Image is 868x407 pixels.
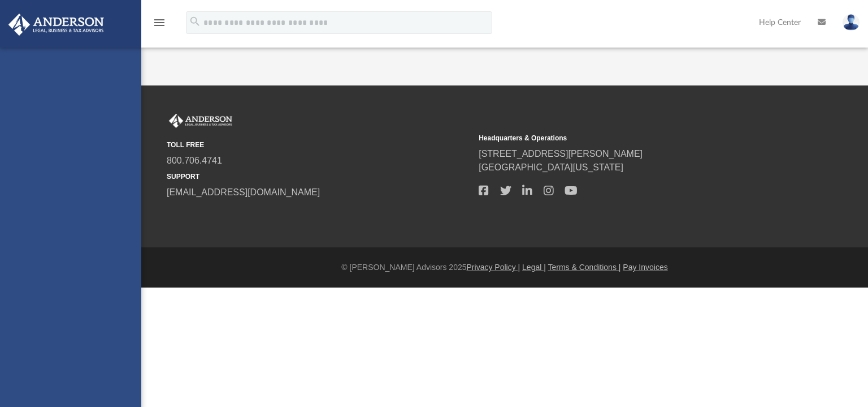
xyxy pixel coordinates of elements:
[167,140,471,150] small: TOLL FREE
[479,162,623,172] a: [GEOGRAPHIC_DATA][US_STATE]
[548,263,621,272] a: Terms & Conditions |
[522,263,546,272] a: Legal |
[167,172,471,182] small: SUPPORT
[153,16,166,29] i: menu
[167,114,235,128] img: Anderson Advisors Platinum Portal
[153,22,166,29] a: menu
[843,14,860,31] img: User Pic
[189,15,201,28] i: search
[623,263,667,272] a: Pay Invoices
[479,133,783,143] small: Headquarters & Operations
[141,262,868,273] div: © [PERSON_NAME] Advisors 2025
[5,14,107,36] img: Anderson Advisors Platinum Portal
[167,156,222,165] a: 800.706.4741
[467,263,520,272] a: Privacy Policy |
[167,187,320,197] a: [EMAIL_ADDRESS][DOMAIN_NAME]
[479,149,643,158] a: [STREET_ADDRESS][PERSON_NAME]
